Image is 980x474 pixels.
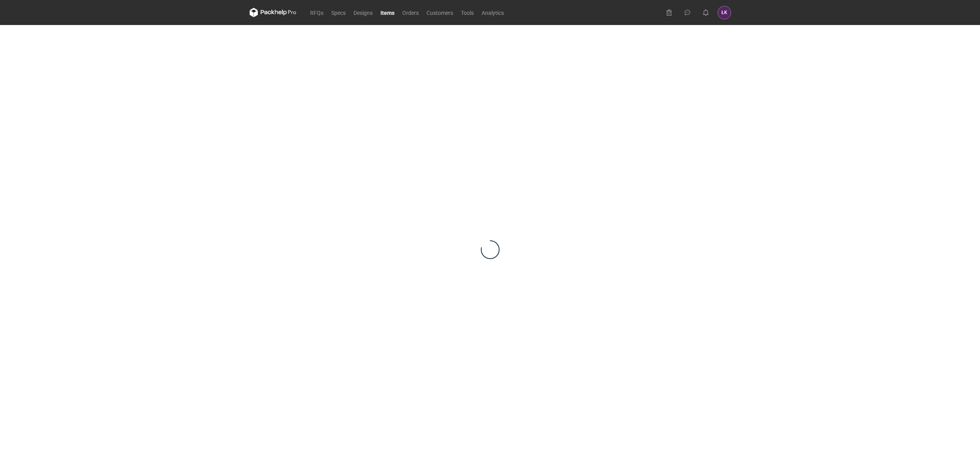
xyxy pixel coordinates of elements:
[327,8,350,17] a: Specs
[398,8,423,17] a: Orders
[478,8,508,17] a: Analytics
[718,6,731,19] div: Łukasz Kowalski
[457,8,478,17] a: Tools
[350,8,377,17] a: Designs
[718,6,731,19] button: ŁK
[423,8,457,17] a: Customers
[377,8,398,17] a: Items
[306,8,327,17] a: RFQs
[250,8,296,17] svg: Packhelp Pro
